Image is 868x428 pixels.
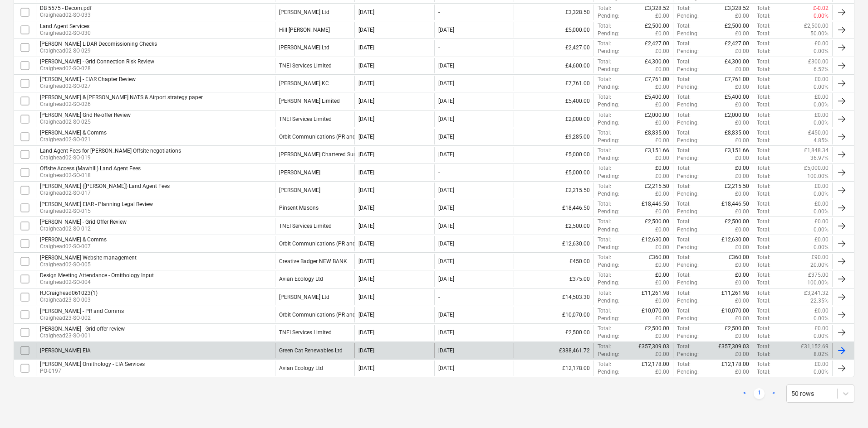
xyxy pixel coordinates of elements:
div: Creative Badger NEW BANK [279,258,347,264]
p: 0.00% [814,226,829,234]
p: Total : [757,40,770,48]
p: 36.97% [810,154,829,162]
p: Craighead02-SO-033 [40,11,92,19]
div: [DATE] [438,223,454,229]
p: Total : [598,111,611,119]
p: £11,261.98 [721,289,749,297]
p: £5,400.00 [725,93,749,101]
p: Total : [757,137,770,144]
p: Pending : [677,226,699,234]
div: [DATE] [358,9,374,15]
p: 0.00% [814,12,829,20]
p: £0.00 [655,271,669,279]
p: Craighead02-SO-028 [40,65,154,72]
p: £0.00 [655,279,669,287]
p: Pending : [677,12,699,20]
p: Total : [757,66,770,73]
div: [DATE] [358,205,374,211]
p: Total : [757,119,770,127]
p: Total : [757,30,770,38]
p: £0.00 [655,83,669,91]
p: £0.00 [814,76,829,83]
p: Craighead02-SO-015 [40,207,153,215]
div: Orbit Communications (PR and Public Affairs) Ltd [279,240,401,247]
p: £0.00 [655,66,669,73]
p: £2,215.50 [725,183,749,190]
p: £2,000.00 [725,111,749,119]
p: Total : [757,76,770,83]
p: £2,500.00 [725,218,749,226]
p: £2,500.00 [725,22,749,30]
div: [DATE] [438,134,454,140]
p: 20.00% [810,261,829,269]
p: Total : [598,183,611,190]
p: 50.00% [810,30,829,38]
p: Pending : [598,119,619,127]
p: £0.00 [735,261,749,269]
p: £0.00 [814,236,829,244]
div: [DATE] [438,240,454,247]
p: Total : [677,164,691,172]
p: Pending : [677,154,699,162]
p: £2,500.00 [804,22,829,30]
div: £7,761.00 [514,76,593,91]
p: Pending : [677,83,699,91]
p: £0.00 [814,93,829,101]
div: Land Agent Services [40,23,91,29]
p: Total : [757,147,770,154]
p: £0.00 [655,30,669,38]
div: [DATE] [438,151,454,158]
div: £18,446.50 [514,200,593,216]
p: Total : [757,154,770,162]
div: Hill Dryburgh [279,27,330,33]
p: Craighead02-SO-019 [40,154,181,162]
div: [DATE] [358,151,374,158]
p: £0.00 [655,261,669,269]
div: [DATE] [438,98,454,104]
div: £5,000.00 [514,147,593,162]
p: £18,446.50 [721,200,749,208]
p: Pending : [598,48,619,55]
p: Pending : [598,137,619,144]
p: £0.00 [814,40,829,48]
p: £7,761.00 [725,76,749,83]
p: £360.00 [729,254,749,261]
div: [DATE] [438,27,454,33]
div: DB 5575 - Decom.pdf [40,5,92,11]
div: £9,285.00 [514,129,593,144]
p: Pending : [598,30,619,38]
p: £0.00 [655,226,669,234]
p: Total : [757,129,770,137]
div: £12,630.00 [514,236,593,251]
div: £12,178.00 [514,361,593,376]
div: [DATE] [358,98,374,104]
p: Craighead02-SO-021 [40,136,107,144]
p: Total : [757,271,770,279]
div: £3,328.50 [514,5,593,20]
p: Total : [677,40,691,48]
div: £2,500.00 [514,325,593,340]
p: £0.00 [655,12,669,20]
p: Total : [598,76,611,83]
p: £375.00 [808,271,829,279]
div: [DATE] [358,134,374,140]
p: Total : [757,244,770,251]
p: Craighead02-SO-017 [40,189,170,197]
p: Craighead02-SO-005 [40,261,137,269]
p: Total : [677,129,691,137]
div: [PERSON_NAME] - Grid Offer Review [40,219,127,225]
p: 0.00% [814,244,829,251]
p: Pending : [677,279,699,287]
p: £0.00 [735,271,749,279]
p: Craighead02-SO-018 [40,172,141,179]
p: 0.00% [814,48,829,55]
p: Craighead02-SO-027 [40,82,136,90]
p: Pending : [598,226,619,234]
p: Total : [757,183,770,190]
p: £0.00 [655,154,669,162]
p: £7,761.00 [645,76,669,83]
p: Total : [598,254,611,261]
p: Total : [598,22,611,30]
p: Pending : [677,261,699,269]
p: £0.00 [655,48,669,55]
